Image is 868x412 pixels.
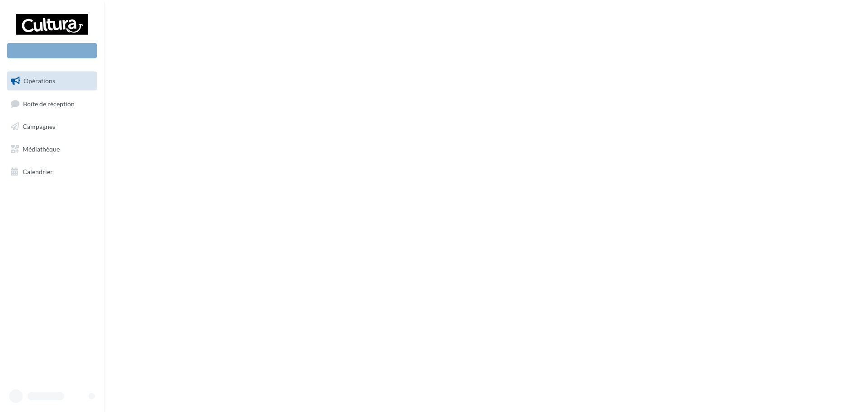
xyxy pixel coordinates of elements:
a: Médiathèque [5,140,99,159]
span: Calendrier [23,167,53,175]
span: Boîte de réception [23,99,75,107]
a: Opérations [5,71,99,90]
span: Opérations [24,77,55,85]
a: Campagnes [5,117,99,136]
a: Boîte de réception [5,94,99,114]
span: Médiathèque [23,145,60,153]
div: Nouvelle campagne [7,43,97,58]
span: Campagnes [23,123,55,130]
a: Calendrier [5,162,99,181]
